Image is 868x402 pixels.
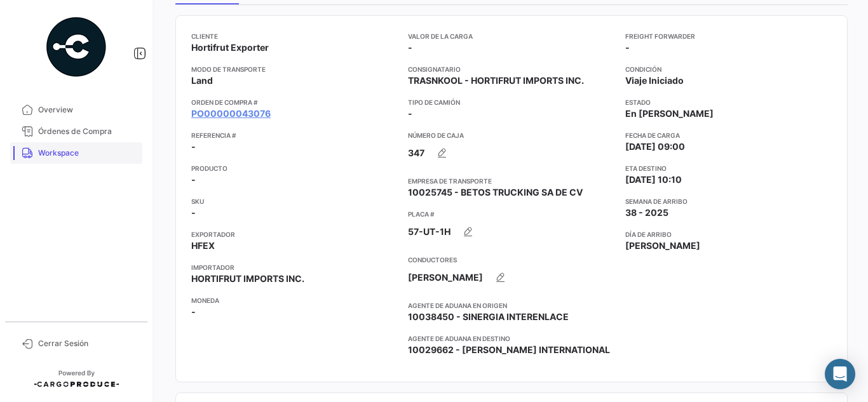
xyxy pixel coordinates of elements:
[191,196,398,206] app-card-info-title: SKU
[191,74,213,87] span: Land
[191,229,398,239] app-card-info-title: Exportador
[625,173,682,186] span: [DATE] 10:10
[10,121,142,142] a: Órdenes de Compra
[38,338,137,349] span: Cerrar Sesión
[191,163,398,173] app-card-info-title: Producto
[625,206,668,219] span: 38 - 2025
[38,104,137,116] span: Overview
[191,173,196,186] span: -
[38,147,137,159] span: Workspace
[625,163,832,173] app-card-info-title: ETA Destino
[408,41,412,54] span: -
[191,31,398,41] app-card-info-title: Cliente
[408,300,614,311] app-card-info-title: Agente de Aduana en Origen
[191,107,271,120] a: PO00000043076
[625,130,832,140] app-card-info-title: Fecha de carga
[10,142,142,164] a: Workspace
[408,31,614,41] app-card-info-title: Valor de la Carga
[408,97,614,107] app-card-info-title: Tipo de Camión
[191,64,398,74] app-card-info-title: Modo de Transporte
[408,271,483,284] span: [PERSON_NAME]
[625,196,832,206] app-card-info-title: Semana de Arribo
[625,140,685,153] span: [DATE] 09:00
[10,99,142,121] a: Overview
[625,31,832,41] app-card-info-title: Freight Forwarder
[44,15,108,79] img: powered-by.png
[408,333,614,344] app-card-info-title: Agente de Aduana en Destino
[191,140,196,153] span: -
[625,239,700,252] span: [PERSON_NAME]
[408,255,614,265] app-card-info-title: Conductores
[408,186,583,199] span: 10025745 - BETOS TRUCKING SA DE CV
[408,209,614,219] app-card-info-title: Placa #
[408,311,569,323] span: 10038450 - SINERGIA INTERENLACE
[191,305,196,318] span: -
[625,74,684,87] span: Viaje Iniciado
[625,41,630,54] span: -
[408,64,614,74] app-card-info-title: Consignatario
[625,229,832,239] app-card-info-title: Día de Arribo
[408,107,412,120] span: -
[191,130,398,140] app-card-info-title: Referencia #
[191,239,215,252] span: HFEX
[408,130,614,140] app-card-info-title: Número de Caja
[191,41,269,54] span: Hortifrut Exporter
[408,344,610,356] span: 10029662 - [PERSON_NAME] INTERNATIONAL
[625,97,832,107] app-card-info-title: Estado
[191,97,398,107] app-card-info-title: Orden de Compra #
[38,126,137,137] span: Órdenes de Compra
[625,64,832,74] app-card-info-title: Condición
[191,295,398,305] app-card-info-title: Moneda
[825,359,855,389] div: Abrir Intercom Messenger
[408,74,584,87] span: TRASNKOOL - HORTIFRUT IMPORTS INC.
[408,147,424,159] span: 347
[191,262,398,272] app-card-info-title: Importador
[408,225,451,238] span: 57-UT-1H
[408,176,614,186] app-card-info-title: Empresa de Transporte
[191,272,304,285] span: HORTIFRUT IMPORTS INC.
[191,206,196,219] span: -
[625,107,714,120] span: En [PERSON_NAME]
